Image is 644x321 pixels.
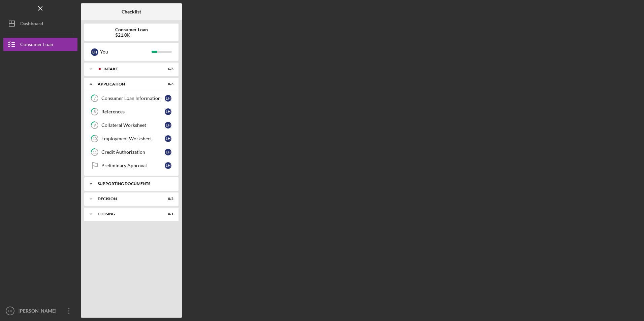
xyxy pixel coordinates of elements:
div: You [100,46,152,58]
div: L H [165,122,171,129]
div: Decision [98,197,157,201]
div: Consumer Loan Information [101,96,165,101]
button: LH[PERSON_NAME] [3,304,77,318]
div: Preliminary Approval [101,163,165,168]
div: [PERSON_NAME] [17,304,61,319]
tspan: 8 [94,110,96,114]
tspan: 10 [93,137,97,141]
b: Consumer Loan [115,27,148,32]
div: 0 / 3 [161,197,173,201]
button: Consumer Loan [3,38,77,51]
div: Consumer Loan [20,38,53,53]
div: Collateral Worksheet [101,122,165,128]
div: L H [165,95,171,102]
tspan: 11 [93,150,97,154]
div: 0 / 1 [161,212,173,216]
div: L H [165,135,171,142]
div: Application [98,82,157,86]
div: L H [165,162,171,169]
a: Preliminary ApprovalLH [88,159,175,172]
div: Employment Worksheet [101,136,165,141]
b: Checklist [122,9,141,14]
div: Supporting Documents [98,182,170,186]
tspan: 7 [94,96,96,101]
div: L H [91,48,98,56]
div: Dashboard [20,17,43,32]
div: Closing [98,212,157,216]
a: 10Employment WorksheetLH [88,132,175,145]
div: Credit Authorization [101,149,165,155]
a: 9Collateral WorksheetLH [88,118,175,132]
div: Intake [103,67,157,71]
a: 7Consumer Loan InformationLH [88,92,175,105]
div: References [101,109,165,114]
div: L H [165,149,171,155]
a: 8ReferencesLH [88,105,175,118]
div: 0 / 6 [161,82,173,86]
button: Dashboard [3,17,77,30]
div: $21.0K [115,32,148,38]
text: LH [8,309,12,313]
div: L H [165,108,171,115]
a: 11Credit AuthorizationLH [88,145,175,159]
div: 6 / 6 [161,67,173,71]
tspan: 9 [94,123,96,128]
